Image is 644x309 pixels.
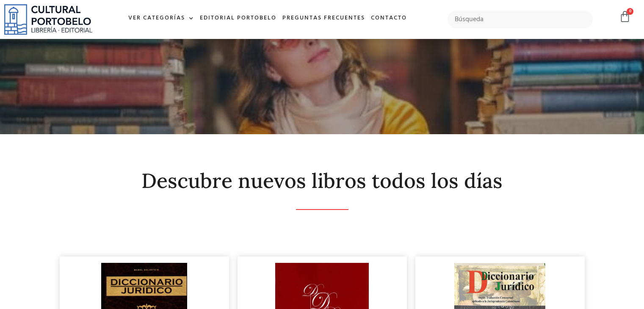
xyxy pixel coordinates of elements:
h2: Descubre nuevos libros todos los días [60,170,585,192]
a: 0 [619,11,631,23]
span: 0 [627,8,633,15]
a: Ver Categorías [125,9,197,28]
a: Editorial Portobelo [197,9,279,28]
input: Búsqueda [448,11,593,28]
a: Preguntas frecuentes [279,9,368,28]
a: Contacto [368,9,410,28]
